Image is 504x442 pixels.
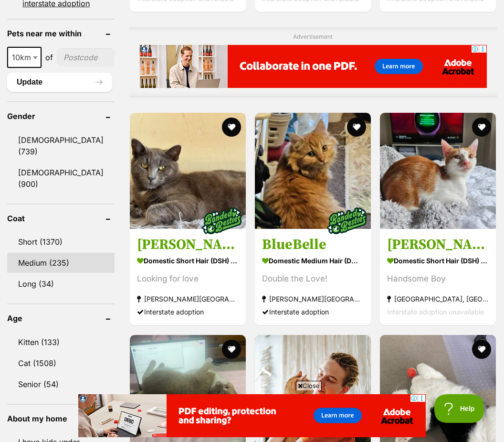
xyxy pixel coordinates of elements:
header: About my home [7,414,115,423]
h3: [PERSON_NAME] [387,236,489,254]
div: Double the Love! [262,273,364,286]
button: favourite [347,118,366,137]
span: Interstate adoption unavailable [387,308,484,316]
img: consumer-privacy-logo.png [1,1,9,9]
iframe: Help Scout Beacon - Open [434,394,485,423]
button: favourite [472,340,491,359]
div: Interstate adoption [137,306,239,319]
button: Update [7,73,112,92]
header: Coat [7,214,115,223]
button: favourite [222,340,241,359]
a: Kitten (133) [7,332,115,352]
header: Age [7,314,115,323]
img: Ivan - Domestic Short Hair (DSH) Cat [130,113,246,229]
button: favourite [472,118,491,137]
iframe: Advertisement [78,394,426,437]
div: Handsome Boy [387,273,489,286]
div: Interstate adoption [262,306,364,319]
a: Long (34) [7,274,115,294]
a: Medium (235) [7,253,115,273]
a: Cat (1508) [7,353,115,373]
a: [DEMOGRAPHIC_DATA] (900) [7,162,115,194]
a: [DEMOGRAPHIC_DATA] (739) [7,130,115,162]
a: BlueBelle Domestic Medium Hair (DMH) Cat Double the Love! [PERSON_NAME][GEOGRAPHIC_DATA][PERSON_N... [255,229,371,326]
div: Looking for love [137,273,239,286]
span: Close [296,381,322,390]
img: bonded besties [323,197,371,245]
header: Pets near me within [7,29,115,38]
a: Short (1370) [7,232,115,252]
span: 10km [7,47,42,68]
a: [PERSON_NAME] Domestic Short Hair (DSH) Cat Handsome Boy [GEOGRAPHIC_DATA], [GEOGRAPHIC_DATA] Int... [380,229,496,326]
header: Gender [7,112,115,120]
iframe: Advertisement [139,45,487,88]
button: favourite [222,118,241,137]
img: BlueBelle - Domestic Medium Hair (DMH) Cat [255,113,371,229]
strong: Domestic Short Hair (DSH) Cat [387,254,489,268]
input: postcode [57,48,115,66]
span: 10km [8,51,41,64]
strong: [PERSON_NAME][GEOGRAPHIC_DATA][PERSON_NAME], [GEOGRAPHIC_DATA] [137,293,239,306]
strong: [PERSON_NAME][GEOGRAPHIC_DATA][PERSON_NAME], [GEOGRAPHIC_DATA] [262,293,364,306]
strong: Domestic Short Hair (DSH) Cat [137,254,239,268]
strong: Domestic Medium Hair (DMH) Cat [262,254,364,268]
strong: [GEOGRAPHIC_DATA], [GEOGRAPHIC_DATA] [387,293,489,306]
a: [PERSON_NAME] Domestic Short Hair (DSH) Cat Looking for love [PERSON_NAME][GEOGRAPHIC_DATA][PERSO... [130,229,246,326]
h3: BlueBelle [262,236,364,254]
div: Advertisement [129,27,497,97]
img: iconc.png [337,0,346,8]
img: Tyson - Domestic Short Hair (DSH) Cat [380,113,496,229]
img: bonded besties [198,197,246,245]
a: Senior (54) [7,374,115,394]
h3: [PERSON_NAME] [137,236,239,254]
span: of [45,52,53,63]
